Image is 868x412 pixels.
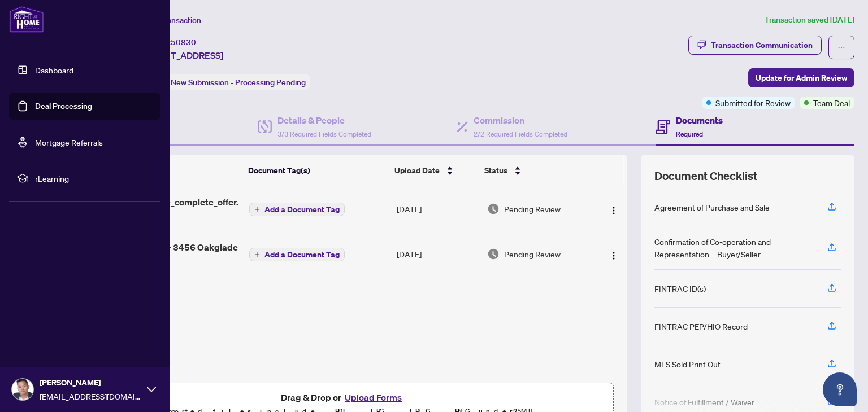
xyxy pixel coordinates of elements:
img: Profile Icon [12,379,33,400]
span: Status [484,164,507,177]
span: Pending Review [504,203,561,215]
img: Document Status [487,248,500,260]
h4: Documents [676,113,723,127]
span: 3456_Oakglade_complete_offer.pdf [103,195,241,222]
span: View Transaction [141,15,201,25]
div: Transaction Communication [711,36,813,54]
span: New Submission - Processing Pending [171,77,306,87]
button: Open asap [823,372,857,406]
img: logo [9,6,44,33]
h4: Commission [474,113,567,127]
img: Logo [609,251,618,260]
td: [DATE] [392,186,483,231]
img: Logo [609,206,618,215]
span: 3/3 Required Fields Completed [277,130,371,138]
span: Pending Review [504,248,561,260]
a: Dashboard [35,65,73,75]
td: [DATE] [392,231,483,277]
div: FINTRAC PEP/HIO Record [654,320,748,332]
a: Mortgage Referrals [35,137,103,147]
span: deposit receipt - 3456 Oakglade Cres.pdf [103,240,241,268]
button: Add a Document Tag [249,203,345,216]
div: FINTRAC ID(s) [654,282,706,295]
span: Submitted for Review [715,97,791,109]
th: Status [480,155,592,186]
span: Add a Document Tag [264,251,340,258]
span: Required [676,130,703,138]
span: [EMAIL_ADDRESS][DOMAIN_NAME] [40,390,141,402]
span: plus [254,252,260,257]
span: Add a Document Tag [264,205,340,213]
span: [PERSON_NAME] [40,376,141,389]
span: Update for Admin Review [756,69,847,87]
th: (2) File Name [98,155,244,186]
div: Agreement of Purchase and Sale [654,201,770,213]
button: Logo [605,200,623,218]
div: Confirmation of Co-operation and Representation—Buyer/Seller [654,235,814,260]
span: 50830 [171,37,196,47]
button: Transaction Communication [688,36,822,55]
button: Update for Admin Review [748,68,854,87]
button: Upload Forms [341,390,405,405]
th: Document Tag(s) [244,155,390,186]
div: MLS Sold Print Out [654,358,721,370]
span: Upload Date [394,164,440,177]
button: Add a Document Tag [249,202,345,217]
button: Add a Document Tag [249,248,345,261]
span: 2/2 Required Fields Completed [474,130,567,138]
span: Team Deal [813,97,850,109]
th: Upload Date [390,155,480,186]
h4: Details & People [277,113,371,127]
div: Status: [140,74,310,90]
div: Notice of Fulfillment / Waiver [654,396,754,408]
img: Document Status [487,203,500,215]
article: Transaction saved [DATE] [765,14,854,27]
a: Deal Processing [35,101,92,111]
button: Logo [605,245,623,263]
span: Document Checklist [654,168,757,184]
button: Add a Document Tag [249,247,345,262]
span: rLearning [35,172,153,185]
span: [STREET_ADDRESS] [140,49,223,62]
span: plus [254,207,260,212]
span: ellipsis [837,43,845,51]
span: Drag & Drop or [281,390,405,405]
